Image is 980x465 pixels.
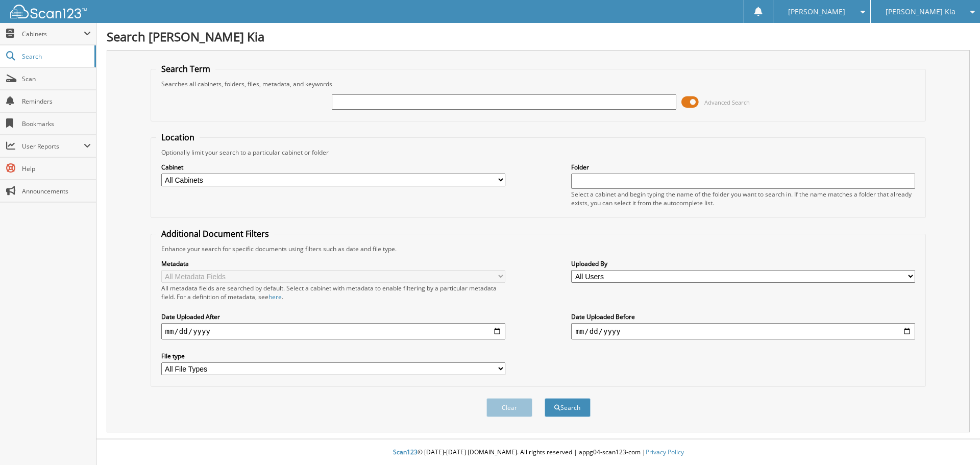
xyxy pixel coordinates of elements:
a: here [268,292,282,301]
span: Scan [22,75,91,83]
button: Search [545,398,591,417]
button: Clear [486,398,532,417]
span: Search [22,52,89,61]
label: Date Uploaded Before [571,312,915,321]
label: Date Uploaded After [161,312,505,321]
label: Metadata [161,259,505,268]
label: Uploaded By [571,259,915,268]
img: scan123-logo-white.svg [10,5,87,18]
div: © [DATE]-[DATE] [DOMAIN_NAME]. All rights reserved | appg04-scan123-com | [96,440,980,465]
span: Reminders [22,97,91,106]
span: [PERSON_NAME] Kia [886,9,955,15]
label: Folder [571,163,915,172]
div: Enhance your search for specific documents using filters such as date and file type. [156,244,921,253]
input: start [161,323,505,339]
legend: Additional Document Filters [156,228,274,239]
span: Advanced Search [704,99,750,106]
iframe: Chat Widget [929,416,980,465]
span: Cabinets [22,30,84,38]
span: Scan123 [393,448,418,456]
h1: Search [PERSON_NAME] Kia [107,28,970,45]
div: Optionally limit your search to a particular cabinet or folder [156,148,921,157]
span: User Reports [22,142,84,151]
div: All metadata fields are searched by default. Select a cabinet with metadata to enable filtering b... [161,284,505,301]
a: Privacy Policy [646,448,684,456]
span: Bookmarks [22,119,91,128]
span: [PERSON_NAME] [788,9,845,15]
span: Help [22,164,91,173]
label: Cabinet [161,163,505,172]
div: Searches all cabinets, folders, files, metadata, and keywords [156,80,921,88]
legend: Search Term [156,63,215,75]
div: Select a cabinet and begin typing the name of the folder you want to search in. If the name match... [571,190,915,207]
input: end [571,323,915,339]
label: File type [161,352,505,360]
legend: Location [156,132,200,143]
span: Announcements [22,187,91,195]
